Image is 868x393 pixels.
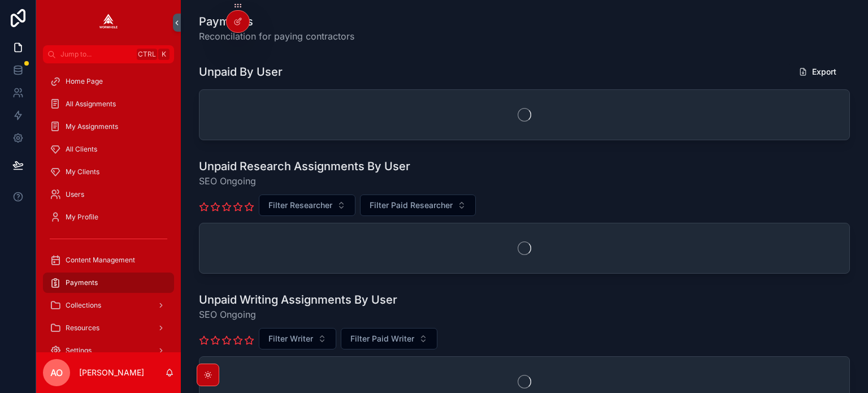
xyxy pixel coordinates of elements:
[43,45,174,63] button: Jump to...CtrlK
[370,200,453,211] span: Filter Paid Researcher
[199,158,410,174] h1: Unpaid Research Assignments By User
[79,367,144,378] p: [PERSON_NAME]
[43,295,174,316] a: Collections
[268,333,313,344] span: Filter Writer
[43,318,174,338] a: Resources
[199,14,354,29] h1: Payments
[268,200,332,211] span: Filter Researcher
[43,116,174,137] a: My Assignments
[199,174,410,188] span: SEO Ongoing
[43,94,174,114] a: All Assignments
[199,292,397,308] h1: Unpaid Writing Assignments By User
[66,167,99,176] span: My Clients
[66,190,84,199] span: Users
[341,328,437,349] button: Select Button
[66,77,103,86] span: Home Page
[199,29,354,43] span: Reconcilation for paying contractors
[50,366,63,379] span: AO
[99,14,118,32] img: App logo
[43,273,174,293] a: Payments
[66,122,118,131] span: My Assignments
[159,50,168,59] span: K
[66,323,99,332] span: Resources
[60,50,132,59] span: Jump to...
[66,301,101,310] span: Collections
[43,184,174,205] a: Users
[43,340,174,361] a: Settings
[43,71,174,92] a: Home Page
[66,278,98,287] span: Payments
[43,250,174,270] a: Content Management
[43,207,174,227] a: My Profile
[43,162,174,182] a: My Clients
[66,346,92,355] span: Settings
[199,64,283,80] h1: Unpaid By User
[66,100,116,109] span: All Assignments
[350,333,414,344] span: Filter Paid Writer
[137,49,157,60] span: Ctrl
[789,62,845,82] button: Export
[259,195,355,216] button: Select Button
[199,308,397,321] span: SEO Ongoing
[66,145,97,154] span: All Clients
[66,213,98,222] span: My Profile
[259,328,336,349] button: Select Button
[36,63,181,352] div: scrollable content
[43,139,174,159] a: All Clients
[66,256,135,265] span: Content Management
[360,195,476,216] button: Select Button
